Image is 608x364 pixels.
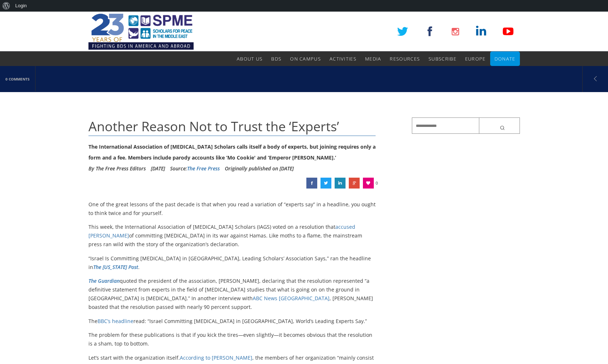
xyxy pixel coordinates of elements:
[88,200,376,218] p: One of the great lessons of the past decade is that when you read a variation of “experts say” in...
[98,318,133,324] a: BBC’s headline
[88,223,376,248] p: This week, the International Association of [MEDICAL_DATA] Scholars (IAGS) voted on a resolution ...
[320,178,331,189] a: Another Reason Not to Trust the ‘Experts’
[237,51,262,66] a: About Us
[335,178,346,189] a: Another Reason Not to Trust the ‘Experts’
[306,178,317,189] a: Another Reason Not to Trust the ‘Experts’
[349,178,360,189] a: Another Reason Not to Trust the ‘Experts’
[365,55,381,62] span: Media
[225,163,294,174] li: Originally published on [DATE]
[88,331,376,348] p: The problem for these publications is that if you kick the tires—even slightly—it becomes obvious...
[290,55,321,62] span: On Campus
[495,55,516,62] span: Donate
[253,295,330,302] a: ABC News [GEOGRAPHIC_DATA]
[290,51,321,66] a: On Campus
[330,51,356,66] a: Activities
[390,51,420,66] a: Resources
[465,55,486,62] span: Europe
[88,317,376,326] p: The read: “Israel Committing [MEDICAL_DATA] in [GEOGRAPHIC_DATA], World’s Leading Experts Say.”
[330,55,356,62] span: Activities
[429,55,456,62] span: Subscribe
[376,178,378,189] span: 0
[271,51,281,66] a: BDS
[93,264,138,270] a: The [US_STATE] Post
[271,55,281,62] span: BDS
[88,277,120,284] a: The Guardian
[390,55,420,62] span: Resources
[237,55,262,62] span: About Us
[187,165,220,172] a: The Free Press
[88,117,339,135] span: Another Reason Not to Trust the ‘Experts’
[88,254,376,272] p: “Israel Is Committing [MEDICAL_DATA] in [GEOGRAPHIC_DATA], Leading Scholars’ Association Says,” r...
[495,51,516,66] a: Donate
[365,51,381,66] a: Media
[88,141,376,163] div: The International Association of [MEDICAL_DATA] Scholars calls itself a body of experts, but join...
[170,163,220,174] div: Source:
[88,277,376,311] p: quoted the president of the association, [PERSON_NAME], declaring that the resolution represented...
[465,51,486,66] a: Europe
[429,51,456,66] a: Subscribe
[180,354,252,361] a: According to [PERSON_NAME]
[88,163,146,174] li: By The Free Press Editors
[88,12,194,51] img: SPME
[151,163,165,174] li: [DATE]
